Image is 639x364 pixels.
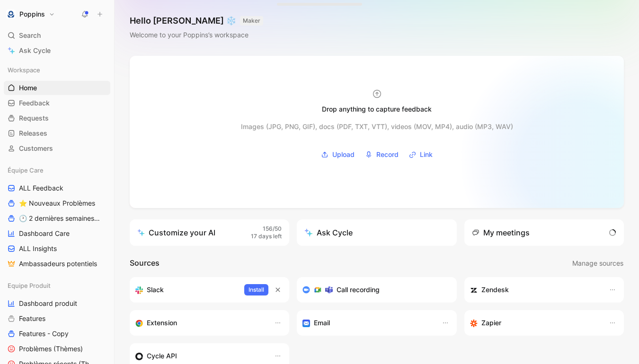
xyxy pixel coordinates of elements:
[4,43,110,58] a: Ask Cycle
[4,327,110,341] a: Features - Copy
[147,350,177,362] h3: Cycle API
[19,129,47,138] span: Releases
[572,257,624,269] button: Manage sources
[332,149,355,160] span: Upload
[6,9,16,19] img: Poppins
[8,281,51,290] span: Equipe Produit
[337,284,380,295] h3: Call recording
[19,314,45,323] span: Features
[248,285,264,295] span: Install
[19,344,83,354] span: Problèmes (Thèmes)
[4,242,110,256] a: ALL Insights
[4,28,110,43] div: Search
[19,244,57,253] span: ALL Insights
[302,284,443,295] div: Record & transcribe meetings from Zoom, Meet & Teams.
[19,183,63,193] span: ALL Feedback
[4,211,110,225] a: 🕐 2 dernières semaines - Occurences
[4,81,110,95] a: Home
[481,317,501,329] h3: Zapier
[314,317,330,329] h3: Email
[4,226,110,241] a: Dashboard Care
[19,299,77,308] span: Dashboard produit
[19,259,97,269] span: Ambassadeurs potentiels
[147,284,164,295] h3: Slack
[19,10,45,18] h1: Poppins
[19,144,53,153] span: Customers
[19,45,51,56] span: Ask Cycle
[137,227,215,238] div: Customize your AI
[4,181,110,195] a: ALL Feedback
[130,15,263,26] h1: Hello [PERSON_NAME] ❄️
[4,278,110,293] div: Equipe Produit
[19,229,70,238] span: Dashboard Care
[135,284,237,295] div: Sync your customers, send feedback and get updates in Slack
[8,165,44,175] span: Équipe Care
[4,141,110,156] a: Customers
[19,113,49,123] span: Requests
[130,29,263,41] div: Welcome to your Poppins’s workspace
[470,284,599,295] div: Sync customers and create docs
[244,284,268,295] button: Install
[263,225,282,233] span: 156/50
[4,163,110,177] div: Équipe Care
[318,147,358,162] button: Upload
[19,199,95,208] span: ⭐ Nouveaux Problèmes
[135,317,265,329] div: Capture feedback from anywhere on the web
[302,317,432,329] div: Forward emails to your feedback inbox
[304,227,353,238] div: Ask Cycle
[297,219,456,246] button: Ask Cycle
[240,16,263,26] button: MAKER
[135,350,265,362] div: Sync customers & send feedback from custom sources. Get inspired by our favorite use case
[362,147,402,162] button: Record
[19,329,69,338] span: Features - Copy
[4,163,110,271] div: Équipe CareALL Feedback⭐ Nouveaux Problèmes🕐 2 dernières semaines - OccurencesDashboard CareALL I...
[4,342,110,356] a: Problèmes (Thèmes)
[4,96,110,110] a: Feedback
[4,312,110,326] a: Features
[322,104,432,115] div: Drop anything to capture feedback
[147,317,177,329] h3: Extension
[572,258,623,269] span: Manage sources
[19,214,100,223] span: 🕐 2 dernières semaines - Occurences
[406,147,436,162] button: Link
[472,227,530,238] div: My meetings
[251,233,282,241] span: 17 days left
[4,8,57,21] button: PoppinsPoppins
[241,121,513,132] div: Images (JPG, PNG, GIF), docs (PDF, TXT, VTT), videos (MOV, MP4), audio (MP3, WAV)
[481,284,509,295] h3: Zendesk
[4,126,110,140] a: Releases
[4,111,110,125] a: Requests
[4,63,110,77] div: Workspace
[19,83,37,93] span: Home
[420,149,433,160] span: Link
[470,317,599,329] div: Capture feedback from thousands of sources with Zapier (survey results, recordings, sheets, etc).
[4,296,110,311] a: Dashboard produit
[19,30,41,41] span: Search
[8,65,40,75] span: Workspace
[4,257,110,271] a: Ambassadeurs potentiels
[4,196,110,210] a: ⭐ Nouveaux Problèmes
[376,149,399,160] span: Record
[130,219,289,246] a: Customize your AI156/5017 days left
[19,98,50,108] span: Feedback
[130,257,160,269] h2: Sources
